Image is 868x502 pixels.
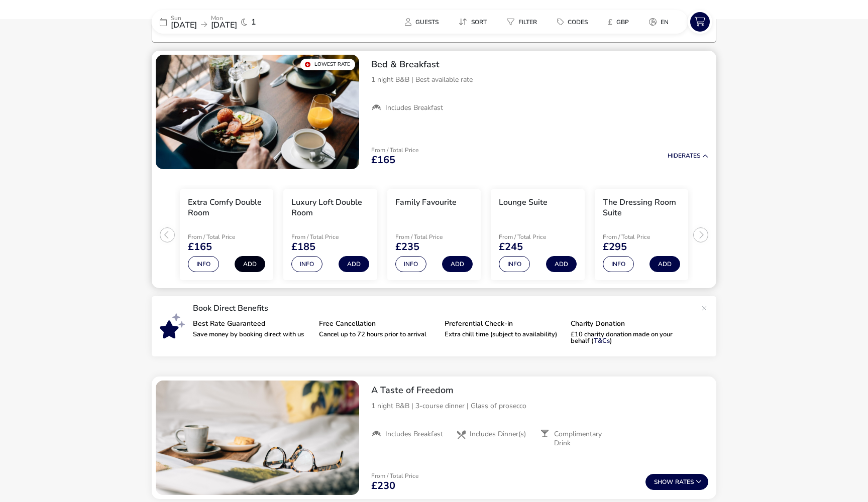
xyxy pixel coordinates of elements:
[445,320,563,327] p: Preferential Check-in
[654,479,675,485] span: Show
[188,234,259,240] p: From / Total Price
[175,185,278,285] swiper-slide: 1 / 5
[499,242,523,252] span: £245
[603,256,634,272] button: Info
[291,242,315,252] span: £185
[371,401,708,411] p: 1 night B&B | 3-course dinner | Glass of prosecco
[363,376,716,456] div: A Taste of Freedom1 night B&B | 3-course dinner | Glass of proseccoIncludes BreakfastIncludes Din...
[471,18,487,26] span: Sort
[395,256,426,272] button: Info
[603,197,680,218] h3: The Dressing Room Suite
[568,18,588,26] span: Codes
[661,18,669,26] span: en
[451,15,499,29] naf-pibe-menu-bar-item: Sort
[193,304,696,312] p: Book Direct Benefits
[371,481,395,491] span: £230
[571,331,689,344] p: £10 charity donation made on your behalf ( )
[300,59,355,70] div: Lowest Rate
[395,234,467,240] p: From / Total Price
[645,474,708,490] button: ShowRates
[188,197,265,218] h3: Extra Comfy Double Room
[649,256,680,272] button: Add
[152,10,302,34] div: Sun[DATE]Mon[DATE]1
[445,331,563,338] p: Extra chill time (subject to availability)
[499,256,530,272] button: Info
[600,15,641,29] naf-pibe-menu-bar-item: £GBP
[668,153,708,159] button: HideRates
[499,197,548,208] h3: Lounge Suite
[188,242,212,252] span: £165
[397,15,451,29] naf-pibe-menu-bar-item: Guests
[156,55,359,169] swiper-slide: 1 / 1
[668,152,682,160] span: Hide
[193,331,311,338] p: Save money by booking direct with us
[371,59,708,70] h2: Bed & Breakfast
[546,256,577,272] button: Add
[171,20,197,31] span: [DATE]
[211,15,237,21] p: Mon
[382,185,486,285] swiper-slide: 3 / 5
[291,197,369,218] h3: Luxury Loft Double Room
[363,51,716,121] div: Bed & Breakfast1 night B&B | Best available rateIncludes Breakfast
[603,242,627,252] span: £295
[571,320,689,327] p: Charity Donation
[291,234,363,240] p: From / Total Price
[193,320,311,327] p: Best Rate Guaranteed
[397,15,447,29] button: Guests
[319,331,437,338] p: Cancel up to 72 hours prior to arrival
[594,336,610,345] a: T&Cs
[371,74,708,85] p: 1 night B&B | Best available rate
[385,103,443,112] span: Includes Breakfast
[499,234,570,240] p: From / Total Price
[600,15,637,29] button: £GBP
[415,18,439,26] span: Guests
[371,385,708,396] h2: A Taste of Freedom
[486,185,589,285] swiper-slide: 4 / 5
[188,256,219,272] button: Info
[603,234,674,240] p: From / Total Price
[518,18,537,26] span: Filter
[590,185,693,285] swiper-slide: 5 / 5
[641,15,681,29] naf-pibe-menu-bar-item: en
[278,185,382,285] swiper-slide: 2 / 5
[211,20,237,31] span: [DATE]
[156,381,359,495] swiper-slide: 1 / 1
[608,17,612,27] i: £
[470,430,526,439] span: Includes Dinner(s)
[291,256,322,272] button: Info
[339,256,369,272] button: Add
[442,256,473,272] button: Add
[319,320,437,327] p: Free Cancellation
[451,15,495,29] button: Sort
[385,430,443,439] span: Includes Breakfast
[171,15,197,21] p: Sun
[251,18,256,26] span: 1
[549,15,596,29] button: Codes
[549,15,600,29] naf-pibe-menu-bar-item: Codes
[554,430,616,448] span: Complimentary Drink
[641,15,677,29] button: en
[371,473,418,479] p: From / Total Price
[395,197,457,208] h3: Family Favourite
[499,15,545,29] button: Filter
[371,147,418,153] p: From / Total Price
[499,15,549,29] naf-pibe-menu-bar-item: Filter
[235,256,265,272] button: Add
[616,18,629,26] span: GBP
[395,242,419,252] span: £235
[371,155,395,165] span: £165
